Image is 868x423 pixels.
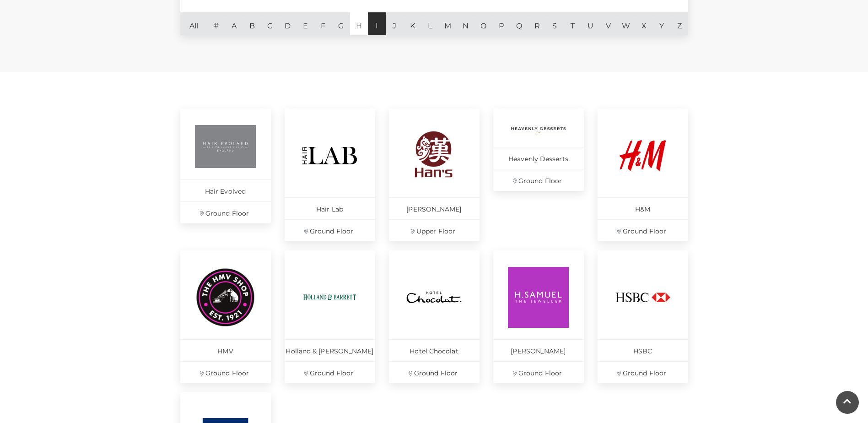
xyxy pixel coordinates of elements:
a: HMV Ground Floor [180,250,271,383]
a: V [599,12,617,35]
a: S [546,12,564,35]
p: Ground Floor [493,169,584,191]
a: U [582,12,599,35]
a: G [332,12,350,35]
p: Ground Floor [389,361,480,383]
a: M [439,12,457,35]
a: O [474,12,492,35]
a: All [180,12,208,35]
a: L [421,12,439,35]
a: W [617,12,635,35]
p: H&M [598,197,688,219]
a: F [314,12,332,35]
p: [PERSON_NAME] [389,197,480,219]
a: D [279,12,297,35]
a: [PERSON_NAME] Ground Floor [493,250,584,383]
p: Heavenly Desserts [493,147,584,169]
a: X [635,12,653,35]
a: C [261,12,279,35]
a: R [528,12,546,35]
p: HMV [180,339,271,361]
p: Ground Floor [598,219,688,241]
a: Q [510,12,528,35]
a: A [225,12,243,35]
p: Ground Floor [598,361,688,383]
a: J [386,12,404,35]
a: Hair Evolved Ground Floor [180,108,271,223]
a: B [243,12,261,35]
p: Hair Lab [285,197,375,219]
a: HSBC Ground Floor [598,250,688,383]
p: Ground Floor [180,361,271,383]
a: T [564,12,582,35]
p: Hotel Chocolat [389,339,480,361]
p: HSBC [598,339,688,361]
p: Ground Floor [285,361,375,383]
p: Ground Floor [285,219,375,241]
a: Heavenly Desserts Ground Floor [493,108,584,191]
a: Holland & [PERSON_NAME] Ground Floor [285,250,375,383]
p: [PERSON_NAME] [493,339,584,361]
a: [PERSON_NAME] Upper Floor [389,108,480,241]
a: P [492,12,510,35]
a: I [368,12,386,35]
p: Upper Floor [389,219,480,241]
a: Hair Lab Ground Floor [285,108,375,241]
a: Hotel Chocolat Ground Floor [389,250,480,383]
p: Hair Evolved [180,179,271,201]
p: Ground Floor [180,201,271,223]
p: Ground Floor [493,361,584,383]
p: Holland & [PERSON_NAME] [285,339,375,361]
a: H&M Ground Floor [598,108,688,241]
a: N [457,12,474,35]
a: Z [670,12,688,35]
a: E [297,12,314,35]
a: Y [653,12,671,35]
a: K [404,12,421,35]
a: # [208,12,226,35]
a: H [350,12,368,35]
